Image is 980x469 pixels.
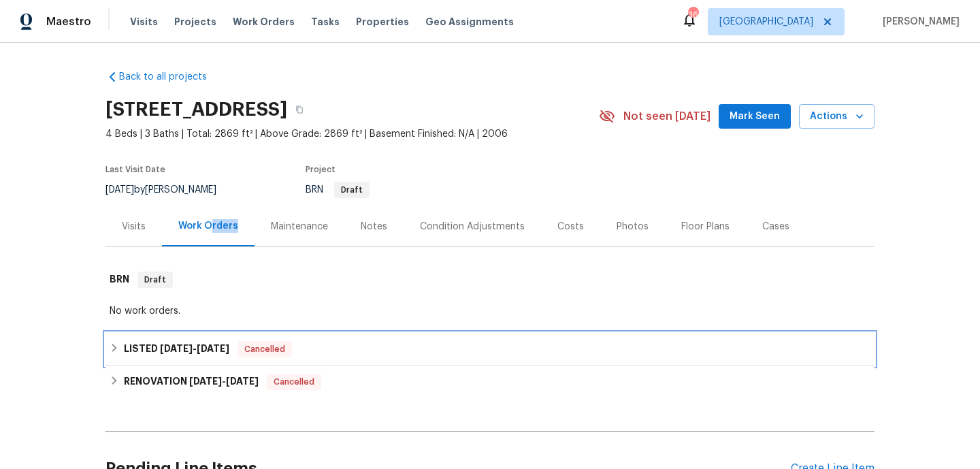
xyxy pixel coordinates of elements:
span: Draft [336,186,368,194]
a: Back to all projects [105,70,236,84]
span: Last Visit Date [105,165,165,174]
h2: [STREET_ADDRESS] [105,103,287,116]
div: No work orders. [110,304,870,318]
span: Not seen [DATE] [623,110,710,123]
span: [DATE] [197,344,229,353]
div: RENOVATION [DATE]-[DATE]Cancelled [105,366,875,398]
span: [DATE] [226,376,259,386]
span: Cancelled [268,375,320,389]
span: Draft [139,273,171,287]
button: Mark Seen [719,104,791,129]
span: [DATE] [105,185,134,195]
span: [DATE] [189,376,222,386]
span: Maestro [46,15,91,29]
div: Notes [361,220,387,233]
span: Projects [174,15,216,29]
span: - [189,376,259,386]
div: Cases [762,220,789,233]
span: Properties [356,15,409,29]
button: Copy Address [287,97,312,122]
div: 36 [688,8,698,22]
div: Condition Adjustments [420,220,525,233]
div: Work Orders [178,219,238,233]
div: Maintenance [271,220,328,233]
button: Actions [799,104,875,129]
div: BRN Draft [105,258,875,302]
span: Tasks [311,17,340,27]
div: Floor Plans [681,220,730,233]
span: Visits [130,15,158,29]
div: Costs [557,220,584,233]
span: Work Orders [233,15,295,29]
span: Actions [810,108,864,125]
h6: LISTED [124,341,229,357]
h6: BRN [110,272,129,288]
span: [PERSON_NAME] [877,15,960,29]
h6: RENOVATION [124,374,259,390]
div: Photos [617,220,649,233]
span: - [160,344,229,353]
span: [GEOGRAPHIC_DATA] [719,15,813,29]
div: Visits [122,220,146,233]
div: by [PERSON_NAME] [105,182,233,198]
span: 4 Beds | 3 Baths | Total: 2869 ft² | Above Grade: 2869 ft² | Basement Finished: N/A | 2006 [105,127,599,141]
span: Mark Seen [730,108,780,125]
span: BRN [306,185,370,195]
span: [DATE] [160,344,193,353]
span: Cancelled [239,342,291,356]
div: LISTED [DATE]-[DATE]Cancelled [105,333,875,366]
span: Geo Assignments [425,15,514,29]
span: Project [306,165,336,174]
